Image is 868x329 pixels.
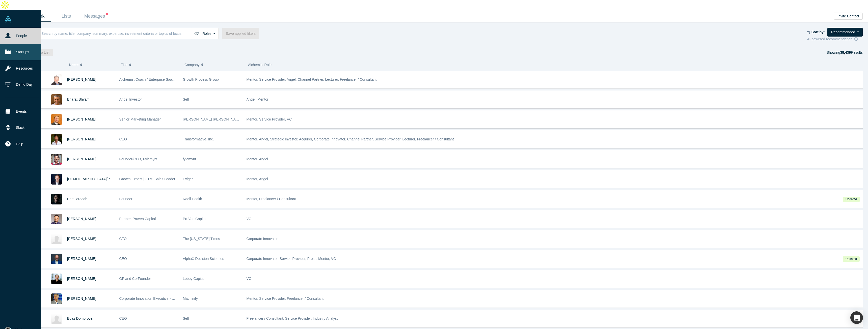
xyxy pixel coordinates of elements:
[811,30,825,34] strong: Sort by:
[827,49,863,56] div: Showing
[51,254,62,264] img: Sammy Haroon's Profile Image
[119,217,156,221] span: Partner, Pruven Capital
[247,197,296,201] span: Mentor, Freelancer / Consultant
[51,313,62,324] img: Boaz Dombrover's Profile Image
[51,154,62,165] img: Pradeep Padala's Profile Image
[51,10,81,22] a: Lists
[222,28,259,39] button: Save applied filters
[51,293,62,304] img: Marco Salvadori's Profile Image
[840,50,851,54] strong: 38,439
[67,296,96,301] a: [PERSON_NAME]
[67,277,96,281] a: [PERSON_NAME]
[248,63,272,67] span: Alchemist Role
[191,28,219,39] button: Roles
[67,117,96,121] a: [PERSON_NAME]
[184,59,200,70] span: Company
[67,137,96,141] a: [PERSON_NAME]
[247,77,377,81] span: Mentor, Service Provider, Angel, Channel Partner, Lecturer, Freelancer / Consultant
[183,137,214,141] span: Transformative, Inc.
[183,197,202,201] span: Radii Health
[119,137,127,141] span: CEO
[247,277,251,281] span: VC
[16,141,23,147] span: Help
[247,316,338,320] span: Freelancer / Consultant, Service Provider, Industry Analyst
[843,197,859,202] span: Updated
[183,217,206,221] span: PruVen Capital
[183,77,219,81] span: Growth Process Group
[119,97,142,101] span: Angel Investor
[69,59,78,70] span: Name
[247,177,268,181] span: Mentor, Angel
[183,117,242,121] span: [PERSON_NAME] [PERSON_NAME]
[834,13,863,20] button: Invite Contact
[51,74,62,85] img: Chuck DeVita's Profile Image
[51,114,62,125] img: Sylvain Marseille's Profile Image
[51,214,62,224] img: Sudip Chakrabarti's Profile Image
[184,59,243,70] button: Company
[119,117,161,121] span: Senior Marketing Manager
[183,316,189,320] span: Self
[119,277,151,281] span: GP and Co-Founder
[183,277,205,281] span: Lobby Capital
[51,94,62,105] img: Bharat Shyam's Profile Image
[119,257,127,261] span: CEO
[67,157,96,161] a: [PERSON_NAME]
[119,237,127,241] span: CTO
[51,174,62,185] img: Christian Woodward's Profile Image
[51,234,62,244] img: Nicholas Rockwell's Profile Image
[247,237,278,241] span: Corporate Innovator
[247,257,336,261] span: Corporate Innovator, Service Provider, Press, Mentor, VC
[67,177,136,181] a: [DEMOGRAPHIC_DATA][PERSON_NAME]
[69,59,116,70] button: Name
[247,137,454,141] span: Mentor, Angel, Strategic Investor, Acquirer, Corporate Innovator, Channel Partner, Service Provid...
[121,59,179,70] button: Title
[51,134,62,145] img: Mark Chasan's Profile Image
[67,217,96,221] a: [PERSON_NAME]
[67,316,94,320] a: Boaz Dombrover
[67,77,96,81] a: [PERSON_NAME]
[5,15,12,22] img: Alchemist Vault Logo
[247,97,268,101] span: Angel, Mentor
[67,197,87,201] a: Bem Iordaah
[41,27,191,39] input: Search by name, title, company, summary, expertise, investment criteria or topics of focus
[119,316,127,320] span: CEO
[247,217,251,221] span: VC
[51,194,62,204] img: Bem Iordaah's Profile Image
[247,157,268,161] span: Mentor, Angel
[121,59,127,70] span: Title
[183,177,193,181] span: Exiger
[247,117,292,121] span: Mentor, Service Provider, VC
[843,256,859,262] span: Updated
[183,257,224,261] span: AlphaX Decision Sciences
[119,197,132,201] span: Founder
[247,296,324,301] span: Mentor, Service Provider, Freelancer / Consultant
[183,97,189,101] span: Self
[119,177,175,181] span: Growth Expert | GTM, Sales Leader
[67,257,96,261] a: [PERSON_NAME]
[119,296,245,301] span: Corporate Innovation Executive ◦ Digital Technologies Explorer ◦ Business Angel
[51,274,62,284] img: Buddy Arnheim's Profile Image
[29,49,53,56] button: Add to List
[67,237,96,241] a: [PERSON_NAME]
[81,10,111,22] a: Messages
[183,157,196,161] span: fylamynt
[67,97,90,101] a: Bharat Shyam
[119,77,239,81] span: Alchemist Coach / Enterprise SaaS & Ai Subscription Model Thought Leader
[183,296,198,301] span: Machinify
[827,28,863,37] button: Recommended
[807,37,863,42] div: AI-powered recommendation
[119,157,157,161] span: Founder/CEO, Fylamynt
